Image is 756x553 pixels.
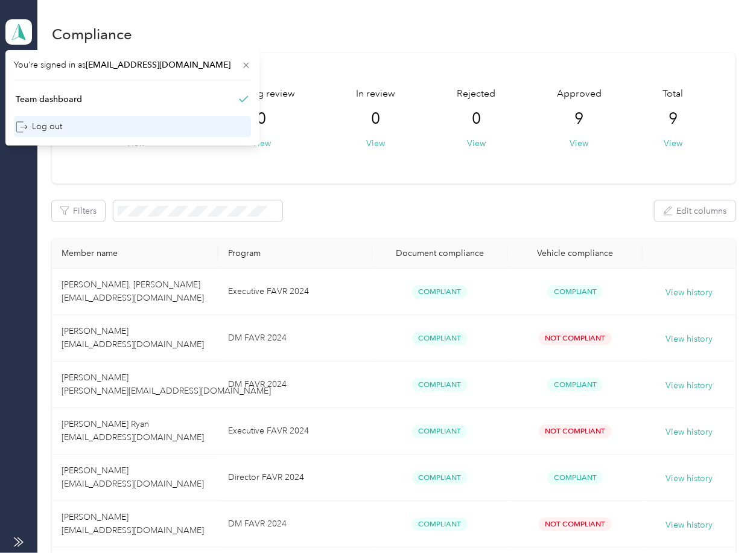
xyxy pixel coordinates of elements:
[669,109,678,129] span: 9
[517,248,633,258] div: Vehicle compliance
[412,424,468,438] span: Compliant
[228,87,295,101] span: Pending review
[252,137,271,150] button: View
[218,362,372,408] td: DM FAVR 2024
[382,248,498,258] div: Document compliance
[467,137,486,150] button: View
[665,519,713,532] button: View history
[257,109,266,129] span: 0
[539,331,612,345] span: Not Compliant
[412,517,468,531] span: Compliant
[665,426,713,439] button: View history
[62,372,271,396] span: [PERSON_NAME] [PERSON_NAME][EMAIL_ADDRESS][DOMAIN_NAME]
[547,471,603,485] span: Compliant
[665,333,713,346] button: View history
[663,87,684,101] span: Total
[218,455,372,501] td: Director FAVR 2024
[547,378,603,392] span: Compliant
[664,137,682,150] button: View
[655,200,735,222] button: Edit columns
[539,517,612,531] span: Not Compliant
[62,280,204,303] span: [PERSON_NAME]. [PERSON_NAME] [EMAIL_ADDRESS][DOMAIN_NAME]
[688,485,756,553] iframe: Everlance-gr Chat Button Frame
[16,93,82,106] div: Team dashboard
[62,326,204,350] span: [PERSON_NAME] [EMAIL_ADDRESS][DOMAIN_NAME]
[62,419,204,443] span: [PERSON_NAME] Ryan [EMAIL_ADDRESS][DOMAIN_NAME]
[539,424,612,438] span: Not Compliant
[412,378,468,392] span: Compliant
[547,285,603,299] span: Compliant
[472,109,481,129] span: 0
[86,60,230,70] span: [EMAIL_ADDRESS][DOMAIN_NAME]
[570,137,588,150] button: View
[557,87,602,101] span: Approved
[62,512,204,535] span: [PERSON_NAME] [EMAIL_ADDRESS][DOMAIN_NAME]
[665,286,713,299] button: View history
[62,465,204,489] span: [PERSON_NAME] [EMAIL_ADDRESS][DOMAIN_NAME]
[16,120,62,133] div: Log out
[412,471,468,485] span: Compliant
[665,379,713,392] button: View history
[52,28,132,40] h1: Compliance
[367,137,386,150] button: View
[218,408,372,455] td: Executive FAVR 2024
[372,109,381,129] span: 0
[218,315,372,362] td: DM FAVR 2024
[218,269,372,315] td: Executive FAVR 2024
[14,59,251,71] span: You’re signed in as
[357,87,396,101] span: In review
[412,331,468,345] span: Compliant
[574,109,583,129] span: 9
[665,472,713,485] button: View history
[412,285,468,299] span: Compliant
[218,238,372,269] th: Program
[52,238,218,269] th: Member name
[218,501,372,548] td: DM FAVR 2024
[52,200,105,222] button: Filters
[457,87,495,101] span: Rejected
